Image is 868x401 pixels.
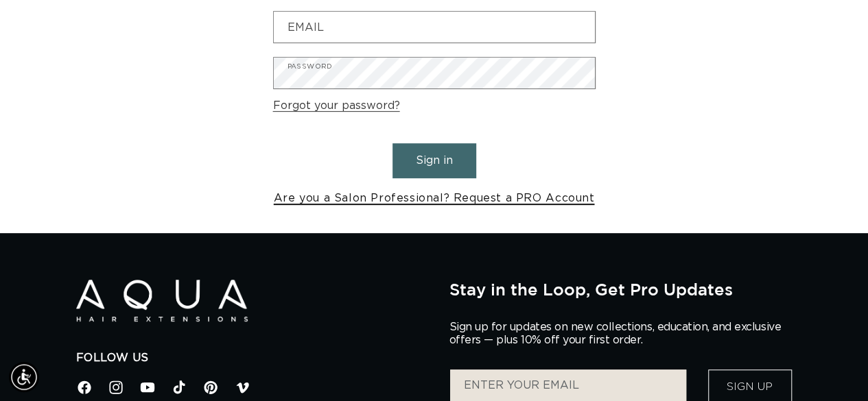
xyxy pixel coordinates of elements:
a: Forgot your password? [273,96,400,116]
h2: Follow Us [76,351,429,365]
div: Accessibility Menu [9,362,39,392]
iframe: Chat Widget [685,253,868,401]
a: Are you a Salon Professional? Request a PRO Account [274,189,595,208]
input: Email [274,12,595,42]
p: Sign up for updates on new collections, education, and exclusive offers — plus 10% off your first... [449,321,793,347]
button: Sign in [392,143,476,178]
img: Aqua Hair Extensions [76,280,248,321]
h2: Stay in the Loop, Get Pro Updates [449,280,793,299]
